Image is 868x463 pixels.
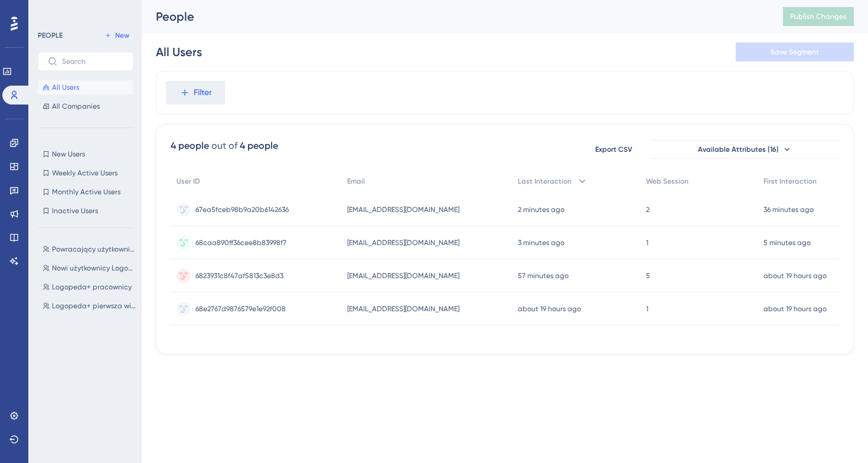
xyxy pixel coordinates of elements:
span: Logopeda+ pracownicy [52,282,132,292]
span: Save Segment [771,47,819,57]
button: Logopeda+ pierwsza wizyta w aplikacji [38,299,141,313]
span: 68caa890ff36cee8b83998f7 [195,238,286,247]
time: 57 minutes ago [518,272,569,280]
button: New Users [38,147,133,161]
time: 36 minutes ago [763,206,814,214]
span: Weekly Active Users [52,168,118,178]
span: 2 [646,205,650,214]
span: First Interaction [763,177,817,186]
input: Search [62,57,123,66]
button: Weekly Active Users [38,166,133,180]
span: Web Session [646,177,688,186]
span: Filter [194,86,212,100]
span: [EMAIL_ADDRESS][DOMAIN_NAME] [347,238,459,247]
button: New [100,28,133,43]
span: New Users [52,149,85,159]
button: Export CSV [584,140,643,159]
span: All Users [52,83,79,92]
button: Nowi użytkownicy Logopeda+ [38,261,141,275]
span: All Companies [52,102,100,111]
button: All Users [38,80,133,94]
button: Available Attributes (16) [650,140,839,159]
button: All Companies [38,99,133,113]
span: 67ea5fceb98b9a20b6142636 [195,205,289,214]
span: New [115,31,129,40]
span: Export CSV [595,145,632,154]
span: Nowi użytkownicy Logopeda+ [52,263,136,273]
button: Monthly Active Users [38,185,133,199]
time: about 19 hours ago [763,305,827,313]
span: Last Interaction [518,177,572,186]
button: Logopeda+ pracownicy [38,280,141,294]
span: Available Attributes (16) [698,145,779,154]
span: Email [347,177,365,186]
div: PEOPLE [38,31,63,40]
span: Logopeda+ pierwsza wizyta w aplikacji [52,301,136,311]
time: 3 minutes ago [518,239,564,247]
span: [EMAIL_ADDRESS][DOMAIN_NAME] [347,205,459,214]
div: People [156,8,753,25]
div: 4 people [171,139,209,153]
button: Inactive Users [38,204,133,218]
button: Save Segment [736,43,854,61]
span: User ID [177,177,200,186]
span: 1 [646,304,648,314]
time: 5 minutes ago [763,239,811,247]
div: out of [211,139,237,153]
button: Publish Changes [783,7,854,26]
div: 4 people [240,139,278,153]
span: 68e2767d9876579e1e92f008 [195,304,286,314]
span: Monthly Active Users [52,187,120,197]
span: Publish Changes [790,12,847,21]
span: Powracający użytkownicy Logopeda+ [52,244,136,254]
span: [EMAIL_ADDRESS][DOMAIN_NAME] [347,271,459,281]
button: Filter [166,81,225,105]
span: 1 [646,238,648,247]
time: about 19 hours ago [518,305,581,313]
span: [EMAIL_ADDRESS][DOMAIN_NAME] [347,304,459,314]
span: 6823931c8f47af5813c3e8d3 [195,271,283,281]
div: All Users [156,44,202,60]
button: Powracający użytkownicy Logopeda+ [38,242,141,256]
span: Inactive Users [52,206,98,216]
time: 2 minutes ago [518,206,564,214]
time: about 19 hours ago [763,272,827,280]
span: 5 [646,271,650,281]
